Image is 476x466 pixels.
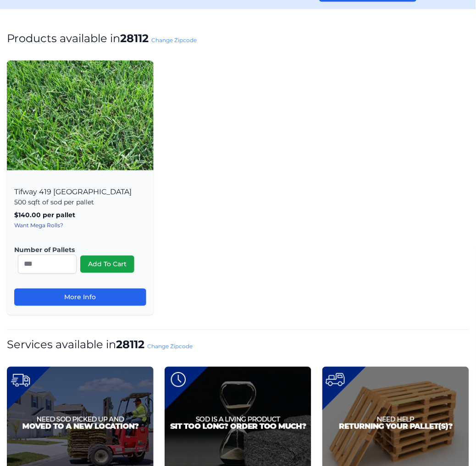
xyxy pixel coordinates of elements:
a: Want Mega Rolls? [14,222,63,229]
p: 500 sqft of sod per pallet [14,198,146,207]
p: $140.00 per pallet [14,211,146,220]
label: Number of Pallets [14,246,139,255]
img: Tifway 419 Bermuda Product Image [7,60,154,170]
h1: Products available in [7,31,469,46]
strong: 28112 [116,338,144,351]
a: More Info [14,289,146,306]
h1: Services available in [7,338,469,352]
div: Tifway 419 [GEOGRAPHIC_DATA] [7,178,154,315]
a: Change Zipcode [147,343,193,350]
strong: 28112 [120,32,149,45]
a: Change Zipcode [151,37,197,44]
button: Add To Cart [80,256,134,273]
